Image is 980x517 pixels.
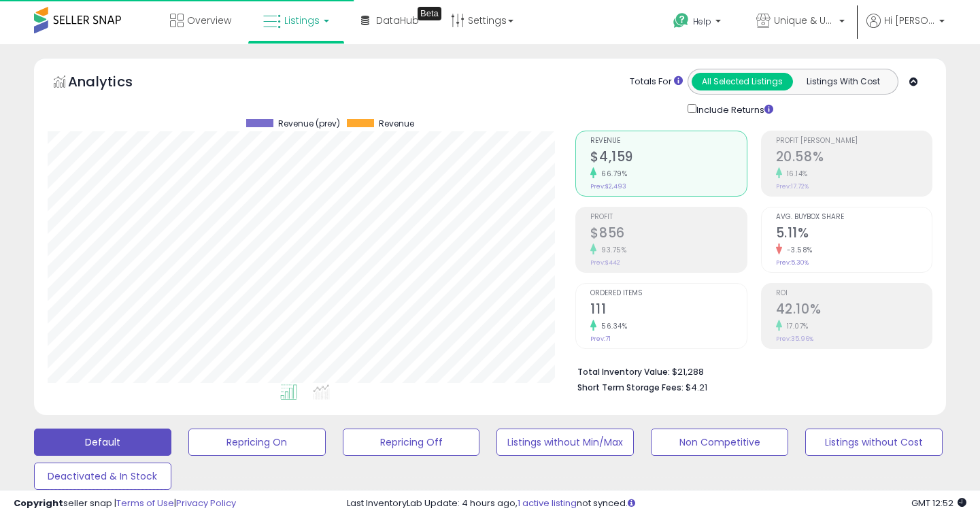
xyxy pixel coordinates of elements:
span: Listings [284,14,320,27]
button: Listings With Cost [792,73,894,90]
small: 17.07% [782,321,809,331]
button: Repricing Off [343,429,480,456]
span: Revenue [379,119,414,129]
h2: $856 [590,225,746,244]
h2: 42.10% [776,301,932,320]
span: Overview [187,14,231,27]
div: Tooltip anchor [418,7,441,20]
span: Hi [PERSON_NAME] [884,14,935,27]
small: Prev: 5.30% [776,258,809,267]
small: -3.58% [782,245,813,255]
small: Prev: $2,493 [590,182,626,190]
h2: 5.11% [776,225,932,244]
small: Prev: $442 [590,258,620,267]
small: Prev: 35.96% [776,335,813,343]
b: Total Inventory Value: [577,366,670,378]
span: Profit [590,214,746,221]
h2: 111 [590,301,746,320]
button: Repricing On [188,429,326,456]
a: 1 active listing [518,497,577,510]
button: Non Competitive [651,429,788,456]
div: Last InventoryLab Update: 4 hours ago, not synced. [347,497,966,510]
span: ROI [776,290,932,297]
a: Privacy Policy [176,497,236,510]
i: Get Help [673,12,690,29]
a: Hi [PERSON_NAME] [866,14,945,44]
button: All Selected Listings [692,73,793,90]
b: Short Term Storage Fees: [577,382,683,393]
a: Help [662,2,734,44]
small: 16.14% [782,169,808,179]
small: Prev: 17.72% [776,182,809,190]
h2: $4,159 [590,149,746,167]
button: Deactivated & In Stock [34,463,171,490]
span: 2025-09-10 12:52 GMT [911,497,966,510]
span: DataHub [376,14,419,27]
h5: Analytics [68,72,159,95]
small: 56.34% [596,321,627,331]
a: Terms of Use [116,497,174,510]
strong: Copyright [14,497,63,510]
small: 66.79% [596,169,627,179]
div: Totals For [630,76,683,88]
small: Prev: 71 [590,335,611,343]
span: Revenue (prev) [278,119,340,129]
div: Include Returns [677,101,790,117]
span: Avg. Buybox Share [776,214,932,221]
button: Default [34,429,171,456]
li: $21,288 [577,363,922,379]
span: Help [693,16,711,27]
small: 93.75% [596,245,626,255]
span: Revenue [590,137,746,145]
h2: 20.58% [776,149,932,167]
button: Listings without Cost [805,429,943,456]
span: Unique & Upscale [774,14,835,27]
span: Profit [PERSON_NAME] [776,137,932,145]
span: Ordered Items [590,290,746,297]
div: seller snap | | [14,497,236,510]
button: Listings without Min/Max [496,429,634,456]
span: $4.21 [686,381,707,394]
